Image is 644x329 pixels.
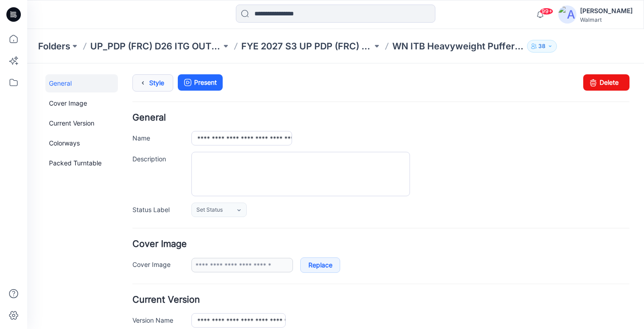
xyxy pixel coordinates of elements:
[241,40,372,53] a: FYE 2027 S3 UP PDP (FRC) D26 Baby & Toddler Girl Outerwear - Ozark Trail
[105,90,155,100] label: Description
[580,16,633,23] div: Walmart
[105,252,155,261] label: Version Name
[90,40,221,53] a: UP_PDP (FRC) D26 ITG OUTERWEAR
[164,139,220,154] a: Set Status
[105,232,602,241] h4: Current Version
[527,40,557,53] button: 38
[169,142,195,151] span: Set Status
[105,69,155,79] label: Name
[105,196,155,206] label: Cover Image
[580,5,633,16] div: [PERSON_NAME]
[105,176,602,185] h4: Cover Image
[27,63,644,329] iframe: edit-style
[38,40,70,53] a: Folders
[540,8,553,15] span: 99+
[273,194,313,209] a: Replace
[105,141,155,151] label: Status Label
[558,5,576,24] img: avatar
[538,41,546,51] p: 38
[392,40,523,53] p: WN ITB Heavyweight Puffer Straight 0929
